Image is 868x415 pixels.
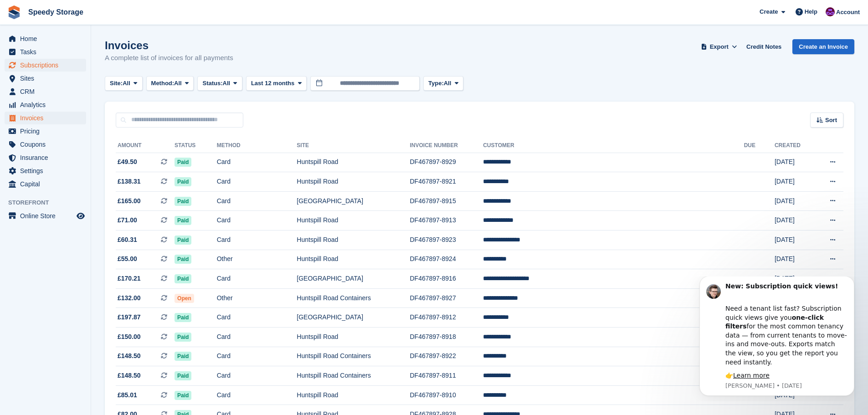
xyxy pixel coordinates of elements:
[297,328,410,347] td: Huntspill Road
[410,138,483,153] th: Invoice Number
[175,177,191,186] span: Paid
[20,210,75,222] span: Online Store
[20,85,75,98] span: CRM
[25,5,87,20] a: Speedy Storage
[775,138,814,153] th: Created
[410,288,483,308] td: DF467897-8927
[5,98,86,111] a: menu
[805,7,817,16] span: Help
[246,76,307,91] button: Last 12 months
[686,277,868,401] iframe: Intercom notifications message
[5,164,86,177] a: menu
[217,231,297,250] td: Card
[428,79,444,88] span: Type:
[410,366,483,386] td: DF467897-8911
[826,7,835,16] img: Dan Jackson
[40,105,162,113] p: Message from Steven, sent 2w ago
[197,76,242,91] button: Status: All
[297,269,410,289] td: [GEOGRAPHIC_DATA]
[217,347,297,366] td: Card
[297,153,410,172] td: Huntspill Road
[118,215,137,225] span: £71.00
[75,210,86,221] a: Preview store
[217,308,297,328] td: Card
[297,211,410,231] td: Huntspill Road
[175,197,191,206] span: Paid
[20,151,75,164] span: Insurance
[760,7,778,16] span: Create
[775,211,814,231] td: [DATE]
[5,210,86,222] a: menu
[40,5,162,104] div: Message content
[174,79,182,88] span: All
[5,125,86,138] a: menu
[217,288,297,308] td: Other
[40,95,162,104] div: 👉
[118,390,137,400] span: £85.01
[21,8,35,22] img: Profile image for Steven
[410,211,483,231] td: DF467897-8913
[5,32,86,45] a: menu
[410,153,483,172] td: DF467897-8929
[410,250,483,269] td: DF467897-8924
[118,371,141,380] span: £148.50
[297,366,410,386] td: Huntspill Road Containers
[202,79,222,88] span: Status:
[251,79,294,88] span: Last 12 months
[175,236,191,245] span: Paid
[744,138,775,153] th: Due
[7,5,21,19] img: stora-icon-8386f47178a22dfd0bd8f6a31ec36ba5ce8667c1dd55bd0f319d3a0aa187defe.svg
[775,250,814,269] td: [DATE]
[20,112,75,124] span: Invoices
[792,39,854,54] a: Create an Invoice
[836,8,860,17] span: Account
[217,328,297,347] td: Card
[297,138,410,153] th: Site
[118,332,141,342] span: £150.00
[297,308,410,328] td: [GEOGRAPHIC_DATA]
[47,95,84,102] a: Learn more
[8,198,91,207] span: Storefront
[175,158,191,167] span: Paid
[146,76,194,91] button: Method: All
[175,371,191,380] span: Paid
[175,216,191,225] span: Paid
[217,211,297,231] td: Card
[20,178,75,190] span: Capital
[217,250,297,269] td: Other
[775,269,814,289] td: [DATE]
[151,79,175,88] span: Method:
[175,391,191,400] span: Paid
[118,196,141,206] span: £165.00
[20,138,75,151] span: Coupons
[297,250,410,269] td: Huntspill Road
[5,72,86,85] a: menu
[20,32,75,45] span: Home
[175,313,191,322] span: Paid
[175,294,194,303] span: Open
[5,85,86,98] a: menu
[217,385,297,405] td: Card
[297,347,410,366] td: Huntspill Road Containers
[105,76,143,91] button: Site: All
[217,138,297,153] th: Method
[5,59,86,72] a: menu
[5,178,86,190] a: menu
[175,352,191,361] span: Paid
[410,172,483,192] td: DF467897-8921
[297,191,410,211] td: [GEOGRAPHIC_DATA]
[20,164,75,177] span: Settings
[297,172,410,192] td: Huntspill Road
[775,191,814,211] td: [DATE]
[743,39,785,54] a: Credit Notes
[20,59,75,72] span: Subscriptions
[105,39,233,51] h1: Invoices
[123,79,130,88] span: All
[110,79,123,88] span: Site:
[410,328,483,347] td: DF467897-8918
[423,76,463,91] button: Type: All
[105,53,233,63] p: A complete list of invoices for all payments
[410,308,483,328] td: DF467897-8912
[297,231,410,250] td: Huntspill Road
[410,347,483,366] td: DF467897-8922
